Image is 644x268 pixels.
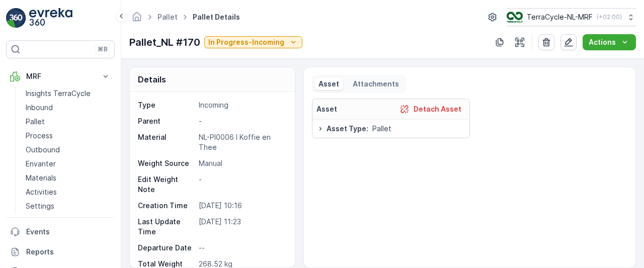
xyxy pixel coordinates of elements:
[157,13,178,21] a: Pallet
[22,199,115,213] a: Settings
[98,45,108,53] p: ⌘B
[26,201,54,211] p: Settings
[131,15,142,24] a: Homepage
[22,101,115,115] a: Inbound
[22,157,115,171] a: Envanter
[199,217,284,237] p: [DATE] 11:23
[26,227,111,237] p: Events
[138,116,195,126] p: Parent
[29,8,72,28] img: logo_light-DOdMpM7g.png
[138,217,195,237] p: Last Update Time
[9,215,56,223] span: Tare Weight :
[191,12,242,22] span: Pallet Details
[204,36,302,48] button: In Progress-Incoming
[327,124,368,134] span: Asset Type :
[53,231,73,240] span: Pallet
[351,79,399,89] p: Attachments
[26,88,91,99] p: Insights TerraCycle
[414,104,461,114] p: Detach Asset
[597,13,622,21] p: ( +02:00 )
[199,116,284,126] p: -
[199,100,284,110] p: Incoming
[138,132,195,152] p: Material
[294,9,349,21] p: Pallet_NL #46
[22,115,115,129] a: Pallet
[9,231,53,240] span: Asset Type :
[6,222,115,242] a: Events
[26,103,53,113] p: Inbound
[26,187,57,197] p: Activities
[22,143,115,157] a: Outbound
[199,132,284,152] p: NL-PI0006 I Koffie en Thee
[26,131,53,141] p: Process
[9,165,33,173] span: Name :
[26,247,111,257] p: Reports
[22,129,115,143] a: Process
[129,35,200,50] p: Pallet_NL #170
[22,185,115,199] a: Activities
[22,86,115,101] a: Insights TerraCycle
[22,171,115,185] a: Materials
[199,158,284,168] p: Manual
[56,215,65,223] span: 25
[9,198,53,207] span: Net Weight :
[208,37,284,47] p: In Progress-Incoming
[372,124,391,134] span: Pallet
[26,117,45,127] p: Pallet
[26,173,56,183] p: Materials
[26,159,56,169] p: Envanter
[138,243,195,253] p: Departure Date
[589,37,616,47] p: Actions
[318,79,339,89] p: Asset
[316,104,337,114] p: Asset
[583,34,636,50] button: Actions
[6,8,26,28] img: logo
[199,243,284,253] p: --
[138,73,166,85] p: Details
[138,158,195,168] p: Weight Source
[138,201,195,211] p: Creation Time
[26,145,60,155] p: Outbound
[138,174,195,195] p: Edit Weight Note
[138,100,195,110] p: Type
[33,165,82,173] span: Pallet_NL #46
[26,71,95,81] p: MRF
[199,174,284,195] p: -
[43,248,137,256] span: NL-PI0006 I Koffie en Thee
[59,182,73,190] span: 304
[6,66,115,86] button: MRF
[395,103,465,115] button: Detach Asset
[9,182,59,190] span: Total Weight :
[9,248,43,256] span: Material :
[527,12,593,22] p: TerraCycle-NL-MRF
[199,201,284,211] p: [DATE] 10:16
[6,242,115,262] a: Reports
[53,198,66,207] span: 279
[507,8,636,26] button: TerraCycle-NL-MRF(+02:00)
[507,12,523,23] img: TC_v739CUj.png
